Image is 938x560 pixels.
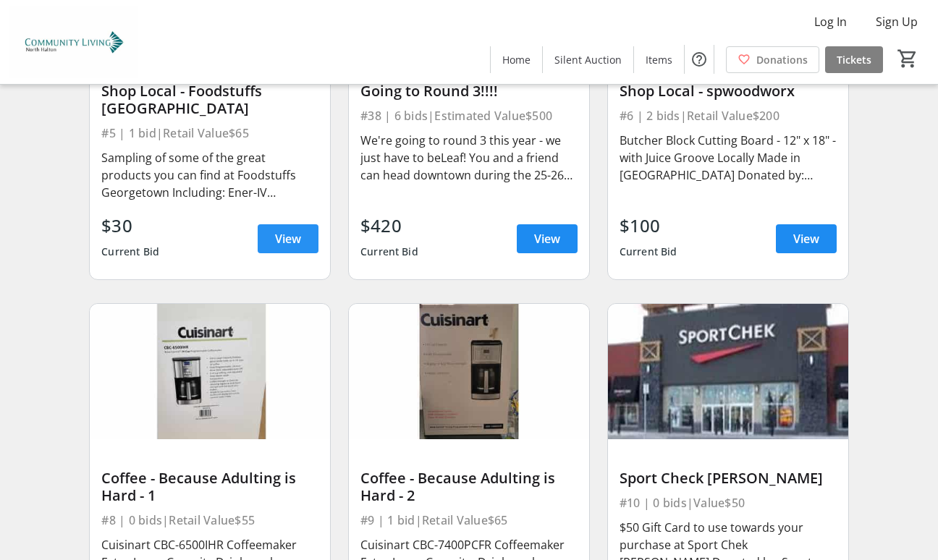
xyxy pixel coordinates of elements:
div: $420 [360,213,418,239]
button: Help [685,45,714,74]
span: Donations [756,52,808,67]
div: #10 | 0 bids | Value $50 [620,493,837,513]
img: Sport Check Milton [608,304,848,439]
div: Current Bid [620,239,677,265]
div: We're going to round 3 this year - we just have to beLeaf! You and a friend can head downtown dur... [360,132,578,184]
div: Coffee - Because Adulting is Hard - 2 [360,470,578,504]
span: Items [646,52,672,67]
div: $30 [101,213,159,239]
img: Coffee - Because Adulting is Hard - 1 [90,304,330,439]
a: Home [491,46,542,73]
div: #9 | 1 bid | Retail Value $65 [360,510,578,530]
div: $100 [620,213,677,239]
div: #6 | 2 bids | Retail Value $200 [620,106,837,126]
div: Shop Local - Foodstuffs [GEOGRAPHIC_DATA] [101,82,318,117]
a: Donations [726,46,819,73]
div: Sport Check [PERSON_NAME] [620,470,837,487]
div: #8 | 0 bids | Retail Value $55 [101,510,318,530]
div: Sampling of some of the great products you can find at Foodstuffs Georgetown Including: Ener-IV E... [101,149,318,201]
a: Silent Auction [543,46,633,73]
span: Tickets [837,52,871,67]
span: Silent Auction [554,52,622,67]
div: Going to Round 3!!!! [360,82,578,100]
div: Butcher Block Cutting Board - 12" x 18" - with Juice Groove Locally Made in [GEOGRAPHIC_DATA] Don... [620,132,837,184]
span: View [275,230,301,247]
a: View [258,224,318,253]
div: Coffee - Because Adulting is Hard - 1 [101,470,318,504]
a: View [517,224,578,253]
div: Shop Local - spwoodworx [620,82,837,100]
img: Community Living North Halton's Logo [9,6,138,78]
span: Home [502,52,531,67]
button: Cart [895,46,921,72]
span: Sign Up [876,13,918,30]
div: #38 | 6 bids | Estimated Value $500 [360,106,578,126]
img: Coffee - Because Adulting is Hard - 2 [349,304,589,439]
a: View [776,224,837,253]
span: Log In [814,13,847,30]
button: Sign Up [864,10,929,33]
span: View [534,230,560,247]
div: Current Bid [360,239,418,265]
div: #5 | 1 bid | Retail Value $65 [101,123,318,143]
a: Items [634,46,684,73]
div: Current Bid [101,239,159,265]
span: View [793,230,819,247]
a: Tickets [825,46,883,73]
button: Log In [803,10,858,33]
